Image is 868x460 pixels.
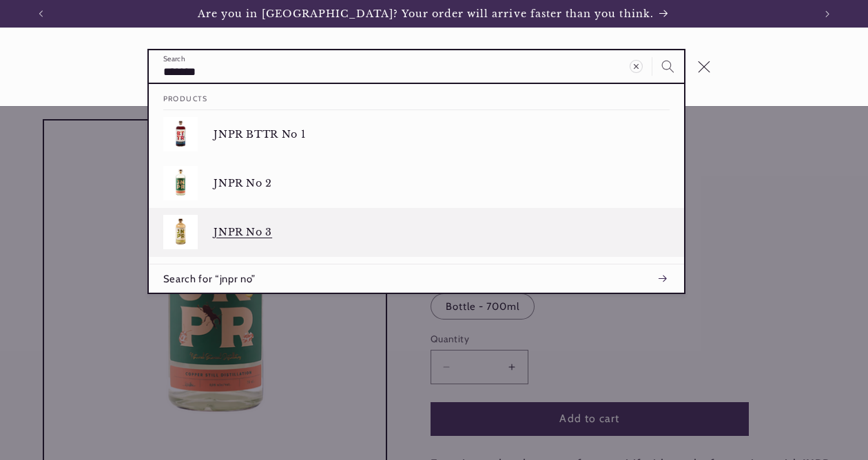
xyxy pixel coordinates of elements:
[149,208,684,257] a: JNPR No 3
[214,128,670,140] p: JNPR BTTR No 1
[688,51,720,83] button: Close
[163,215,198,249] img: JNPR No 3
[149,110,684,159] a: JNPR BTTR No 1
[198,8,654,20] span: Are you in [GEOGRAPHIC_DATA]? Your order will arrive faster than you think.
[163,272,256,286] span: Search for “jnpr no”
[149,159,684,208] a: JNPR No 2
[163,117,198,151] img: JNPR BTTR No 1
[214,226,670,238] p: JNPR No 3
[620,50,652,82] button: Clear search term
[652,50,684,82] button: Search
[214,177,670,189] p: JNPR No 2
[163,84,670,109] h2: Products
[163,166,198,200] img: JNPR No 2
